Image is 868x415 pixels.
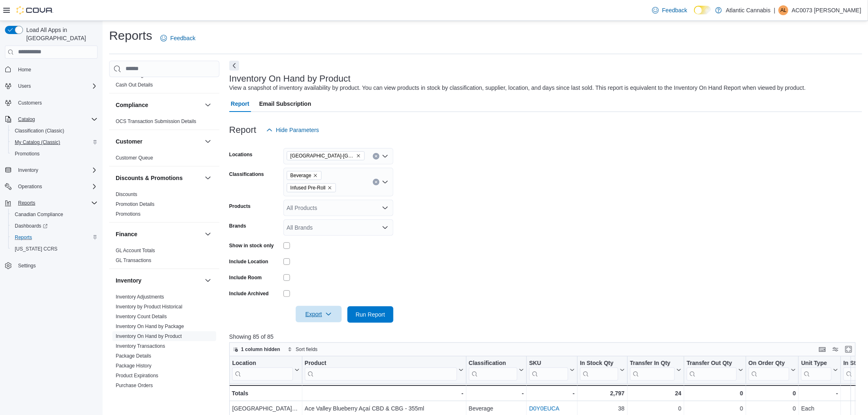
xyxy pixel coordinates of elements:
[630,359,681,380] button: Transfer In Qty
[801,359,831,367] div: Unit Type
[157,30,199,46] a: Feedback
[630,359,675,380] div: Transfer In Qty
[203,100,213,110] button: Compliance
[801,388,838,398] div: -
[116,101,201,109] button: Compliance
[382,153,388,160] button: Open list of options
[580,359,618,380] div: In Stock Qty
[18,116,35,123] span: Catalog
[373,179,379,185] button: Clear input
[8,148,101,160] button: Promotions
[831,344,841,354] button: Display options
[116,353,151,359] a: Package Details
[116,257,151,264] span: GL Transactions
[11,210,66,219] a: Canadian Compliance
[468,359,517,380] div: Classification
[116,333,182,339] a: Inventory On Hand by Product
[290,171,311,180] span: Beverage
[2,197,101,209] button: Reports
[116,119,196,124] a: OCS Transaction Submission Details
[231,96,249,112] span: Report
[116,323,184,330] span: Inventory On Hand by Package
[116,382,153,389] span: Purchase Orders
[116,230,201,238] button: Finance
[687,359,736,380] div: Transfer Out Qty
[263,122,322,138] button: Hide Parameters
[116,230,137,238] h3: Finance
[109,70,219,93] div: Cash Management
[229,203,251,210] label: Products
[232,359,293,367] div: Location
[116,155,153,161] a: Customer Queue
[15,211,63,218] span: Canadian Compliance
[116,248,155,253] a: GL Account Totals
[290,152,354,160] span: [GEOGRAPHIC_DATA]-[GEOGRAPHIC_DATA]
[529,359,568,367] div: SKU
[11,233,35,242] a: Reports
[109,116,219,130] div: Compliance
[296,306,342,322] button: Export
[116,343,165,349] a: Inventory Transactions
[15,198,39,208] button: Reports
[8,209,101,220] button: Canadian Compliance
[203,137,213,146] button: Customer
[116,118,196,125] span: OCS Transaction Submission Details
[232,404,299,413] div: [GEOGRAPHIC_DATA]-[GEOGRAPHIC_DATA]
[18,100,42,106] span: Customers
[726,5,771,15] p: Atlantic Cannabis
[687,359,736,367] div: Transfer Out Qty
[15,150,40,157] span: Promotions
[116,82,153,88] span: Cash Out Details
[468,359,517,367] div: Classification
[232,359,299,380] button: Location
[15,81,98,91] span: Users
[468,359,523,380] button: Classification
[229,242,274,249] label: Show in stock only
[630,388,681,398] div: 24
[232,359,293,380] div: Location
[15,182,46,192] button: Operations
[116,258,151,263] a: GL Transactions
[844,344,854,354] button: Enter fullscreen
[5,60,98,293] nav: Complex example
[116,314,167,319] a: Inventory Count Details
[203,276,213,285] button: Inventory
[116,82,153,88] a: Cash Out Details
[15,182,98,192] span: Operations
[8,220,101,232] a: Dashboards
[109,153,219,166] div: Customer
[694,6,711,14] input: Dark Mode
[11,137,98,147] span: My Catalog (Classic)
[109,292,219,413] div: Inventory
[296,346,318,353] span: Sort fields
[2,114,101,125] button: Catalog
[18,200,35,206] span: Reports
[15,114,98,124] span: Catalog
[11,244,61,254] a: [US_STATE] CCRS
[11,126,68,136] a: Classification (Classic)
[2,181,101,192] button: Operations
[818,344,827,354] button: Keyboard shortcuts
[15,165,98,175] span: Inventory
[15,139,60,146] span: My Catalog (Classic)
[116,383,153,388] a: Purchase Orders
[382,179,388,185] button: Open list of options
[468,388,523,398] div: -
[749,359,790,367] div: On Order Qty
[15,98,45,108] a: Customers
[11,210,98,219] span: Canadian Compliance
[116,372,158,379] span: Product Expirations
[774,5,776,15] p: |
[287,183,336,192] span: Infused Pre-Roll
[15,234,32,241] span: Reports
[11,221,98,231] span: Dashboards
[109,27,152,44] h1: Reports
[16,6,53,14] img: Cova
[15,114,38,124] button: Catalog
[801,404,838,413] div: Each
[11,244,98,254] span: Washington CCRS
[116,373,158,379] a: Product Expirations
[18,83,31,89] span: Users
[15,260,98,271] span: Settings
[290,184,326,192] span: Infused Pre-Roll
